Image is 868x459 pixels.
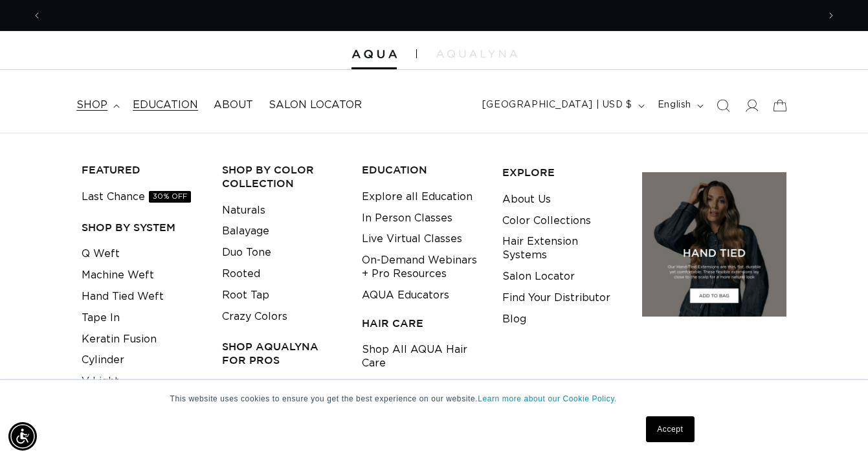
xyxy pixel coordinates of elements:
p: This website uses cookies to ensure you get the best experience on our website. [170,393,698,405]
a: Salon Locator [502,266,575,287]
div: Accessibility Menu [8,422,37,451]
a: Find Your Distributor [502,287,610,309]
a: Ultra Narrow Clip in Extensions [222,377,342,412]
h3: Shop AquaLyna for Pros [222,340,342,367]
a: Cylinder [82,350,124,371]
a: Balayage [222,221,269,242]
a: Root Tap [222,285,269,306]
a: Crazy Colors [222,306,287,328]
a: AQUA Educators [362,285,449,306]
a: Education [125,91,206,120]
button: [GEOGRAPHIC_DATA] | USD $ [474,93,650,118]
a: Q Weft [82,243,120,265]
span: About [214,98,253,112]
a: Accept [646,416,694,442]
a: Machine Weft [82,265,154,286]
a: Hair Extension Systems [502,231,623,266]
a: On-Demand Webinars + Pro Resources [362,250,482,285]
h3: Shop by Color Collection [222,163,342,190]
a: Last Chance30% OFF [82,186,191,208]
span: English [658,98,691,112]
span: Education [133,98,198,112]
a: Duo Tone [222,242,271,263]
a: Shop All AQUA Hair Care [362,339,482,374]
button: Previous announcement [23,3,51,28]
a: Salon Locator [261,91,370,120]
a: Learn more about our Cookie Policy. [478,394,617,403]
a: Blog [502,309,526,330]
img: Aqua Hair Extensions [351,50,397,59]
button: Next announcement [817,3,845,28]
a: In Person Classes [362,208,452,229]
img: aqualyna.com [436,50,517,58]
a: Keratin Fusion [82,329,157,350]
a: Hand Tied Weft [82,286,164,308]
span: shop [76,98,107,112]
iframe: Chat Widget [803,397,868,459]
button: English [650,93,709,118]
span: Salon Locator [269,98,362,112]
a: Explore all Education [362,186,473,208]
h3: HAIR CARE [362,317,482,330]
h3: EXPLORE [502,166,623,179]
summary: shop [69,91,125,120]
a: About Us [502,189,551,210]
a: Naturals [222,200,265,221]
summary: Search [709,91,737,120]
span: [GEOGRAPHIC_DATA] | USD $ [482,98,632,112]
a: Tape In [82,308,120,329]
h3: EDUCATION [362,163,482,177]
h3: FEATURED [82,163,202,177]
h3: SHOP BY SYSTEM [82,221,202,234]
a: Color Collections [502,210,591,232]
a: Rooted [222,263,260,285]
a: About [206,91,261,120]
a: Live Virtual Classes [362,229,462,250]
span: 30% OFF [149,191,191,203]
a: V Light [82,371,119,392]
